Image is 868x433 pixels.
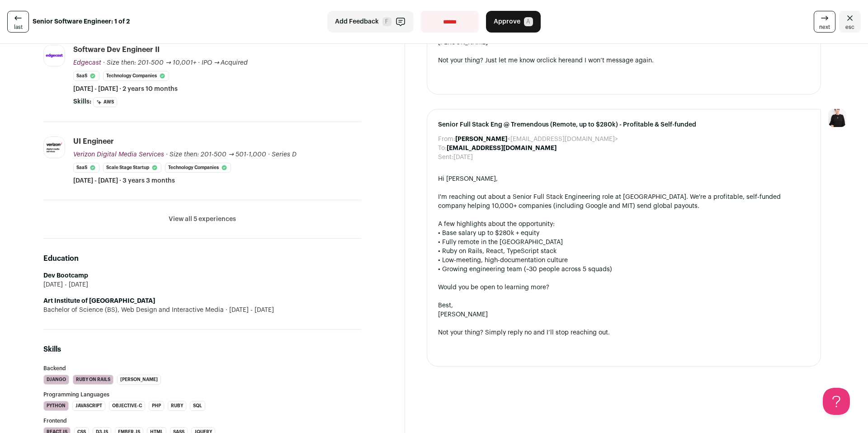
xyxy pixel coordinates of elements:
[73,136,114,146] div: UI Engineer
[438,238,810,247] div: • Fully remote in the [GEOGRAPHIC_DATA]
[43,344,361,355] h2: Skills
[438,301,810,310] div: Best,
[44,137,65,158] img: 94eb3ac638fd0d6791b1b75160089877958282845c194ddcc89cb7dba5b53933.jpg
[823,388,850,415] iframe: Help Scout Beacon - Open
[43,306,361,315] div: Bachelor of Science (BS), Web Design and Interactive Media
[103,60,196,66] span: · Size then: 201-500 → 10,001+
[202,60,248,66] span: IPO → Acquired
[438,174,810,184] div: Hi [PERSON_NAME],
[438,135,455,144] dt: From:
[117,375,161,385] li: [PERSON_NAME]
[43,298,155,304] strong: Art Institute of [GEOGRAPHIC_DATA]
[542,57,571,64] a: click here
[272,151,297,158] span: Series D
[14,24,23,31] span: last
[438,144,447,153] dt: To:
[438,193,810,211] div: I'm reaching out about a Senior Full Stack Engineering role at [GEOGRAPHIC_DATA]. We're a profita...
[438,256,810,265] div: • Low-meeting, high-documentation culture
[494,17,520,26] span: Approve
[382,17,392,26] span: F
[73,45,160,55] div: Software Dev Engineer II
[438,153,453,162] dt: Sent:
[73,375,113,385] li: Ruby on Rails
[73,97,91,106] span: Skills:
[169,215,236,224] button: View all 5 experiences
[438,247,810,256] div: • Ruby on Rails, React, TypeScript stack
[224,306,274,315] span: [DATE] - [DATE]
[103,71,169,81] li: Technology Companies
[73,60,101,66] span: Edgecast
[43,280,88,289] span: [DATE] - [DATE]
[149,401,164,411] li: PHP
[73,85,178,94] span: [DATE] - [DATE] · 2 years 10 months
[524,17,533,26] span: A
[73,163,99,173] li: SaaS
[109,401,145,411] li: Objective-C
[93,97,117,107] li: AWS
[165,163,231,173] li: Technology Companies
[103,163,161,173] li: Scale Stage Startup
[198,58,200,67] span: ·
[455,136,507,142] b: [PERSON_NAME]
[43,401,69,411] li: Python
[43,366,361,371] h3: Backend
[72,401,105,411] li: JavaScript
[33,17,130,26] strong: Senior Software Engineer: 1 of 2
[814,11,835,33] a: next
[335,17,379,26] span: Add Feedback
[43,253,361,264] h2: Education
[438,310,810,319] div: [PERSON_NAME]
[43,392,361,397] h3: Programming Languages
[44,45,65,66] img: d63853a0d15de703867dd7bd0fddff2dc5f79dc589f8030952c920927406a4e7
[438,265,810,274] div: • Growing engineering team (~30 people across 5 squads)
[819,24,830,31] span: next
[190,401,205,411] li: SQL
[839,11,861,33] a: Close
[73,71,99,81] li: SaaS
[438,120,810,129] span: Senior Full Stack Eng @ Tremendous (Remote, up to $280k) - Profitable & Self-funded
[73,176,175,185] span: [DATE] - [DATE] · 3 years 3 months
[486,11,541,33] button: Approve A
[845,24,854,31] span: esc
[447,145,557,151] b: [EMAIL_ADDRESS][DOMAIN_NAME]
[438,56,810,65] div: Not your thing? Just let me know or and I won’t message again.
[168,401,186,411] li: Ruby
[453,153,473,162] dd: [DATE]
[43,375,69,385] li: Django
[438,229,810,238] div: • Base salary up to $280k + equity
[455,135,618,144] dd: <[EMAIL_ADDRESS][DOMAIN_NAME]>
[43,273,88,279] strong: Dev Bootcamp
[327,11,414,33] button: Add Feedback F
[438,220,810,229] div: A few highlights about the opportunity:
[828,109,846,127] img: 9240684-medium_jpg
[438,328,810,337] div: Not your thing? Simply reply no and I’ll stop reaching out.
[438,283,810,292] div: Would you be open to learning more?
[166,151,266,158] span: · Size then: 201-500 → 501-1,000
[268,150,270,159] span: ·
[43,418,361,424] h3: Frontend
[7,11,29,33] a: last
[73,151,164,158] span: Verizon Digital Media Services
